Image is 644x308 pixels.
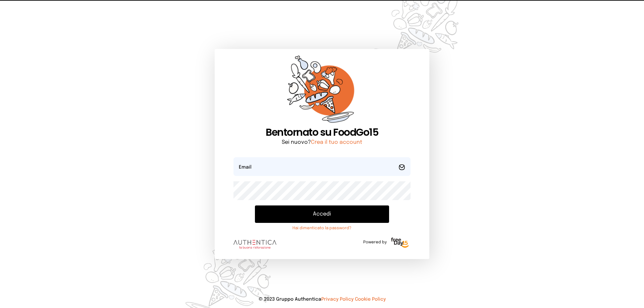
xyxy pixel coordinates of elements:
a: Hai dimenticato la password? [255,226,389,231]
p: Sei nuovo? [233,138,411,146]
a: Privacy Policy [321,297,354,302]
a: Crea il tuo account [311,139,362,145]
p: © 2023 Gruppo Authentica [11,296,633,303]
span: Powered by [363,240,387,245]
button: Accedi [255,205,389,223]
img: sticker-orange.65babaf.png [287,56,357,126]
img: logo-freeday.3e08031.png [389,236,411,250]
a: Cookie Policy [355,297,386,302]
h1: Bentornato su FoodGo15 [233,126,411,138]
img: logo.8f33a47.png [233,240,276,249]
